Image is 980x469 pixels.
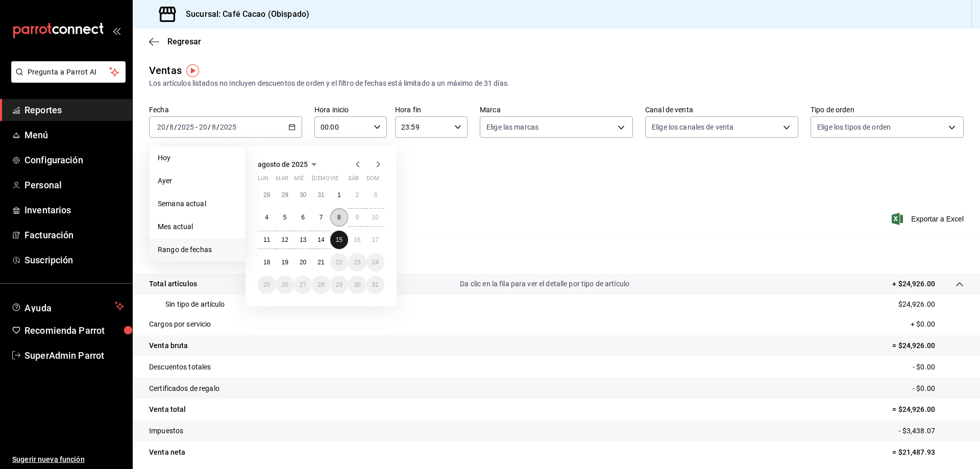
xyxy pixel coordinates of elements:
[336,236,342,243] abbr: 15 de agosto de 2025
[372,259,379,266] abbr: 24 de agosto de 2025
[258,253,276,271] button: 18 de agosto de 2025
[294,231,312,249] button: 13 de agosto de 2025
[366,175,379,186] abbr: domingo
[911,319,964,330] p: + $0.00
[480,106,633,113] label: Marca
[312,208,330,227] button: 7 de agosto de 2025
[149,362,211,373] p: Descuentos totales
[354,236,360,243] abbr: 16 de agosto de 2025
[348,276,366,294] button: 30 de agosto de 2025
[258,158,320,170] button: agosto de 2025
[301,214,305,221] abbr: 6 de agosto de 2025
[913,383,964,394] p: - $0.00
[283,214,287,221] abbr: 5 de agosto de 2025
[263,236,270,243] abbr: 11 de agosto de 2025
[216,123,219,131] span: /
[276,253,293,271] button: 19 de agosto de 2025
[149,447,185,458] p: Venta neta
[294,175,304,186] abbr: miércoles
[11,61,126,83] button: Pregunta a Parrot AI
[178,8,309,20] h3: Sucursal: Café Cacao (Obispado)
[330,186,348,204] button: 1 de agosto de 2025
[177,123,194,131] input: ----
[330,175,338,186] abbr: viernes
[317,259,324,266] abbr: 21 de agosto de 2025
[314,106,387,113] label: Hora inicio
[24,153,124,167] span: Configuración
[894,213,964,225] button: Exportar a Excel
[317,281,324,288] abbr: 28 de agosto de 2025
[258,231,276,249] button: 11 de agosto de 2025
[195,123,198,131] span: -
[898,299,935,310] p: $24,926.00
[24,300,111,312] span: Ayuda
[300,281,306,288] abbr: 27 de agosto de 2025
[312,186,330,204] button: 31 de julio de 2025
[258,186,276,204] button: 28 de julio de 2025
[149,319,211,330] p: Cargos por servicio
[263,281,270,288] abbr: 25 de agosto de 2025
[265,214,268,221] abbr: 4 de agosto de 2025
[892,447,964,458] p: = $21,487.93
[281,191,288,199] abbr: 29 de julio de 2025
[149,279,197,289] p: Total artículos
[372,236,379,243] abbr: 17 de agosto de 2025
[317,191,324,199] abbr: 31 de julio de 2025
[652,122,733,132] span: Elige los canales de venta
[337,191,341,199] abbr: 1 de agosto de 2025
[312,231,330,249] button: 14 de agosto de 2025
[158,153,237,163] span: Hoy
[294,276,312,294] button: 27 de agosto de 2025
[300,259,306,266] abbr: 20 de agosto de 2025
[892,404,964,415] p: = $24,926.00
[294,253,312,271] button: 20 de agosto de 2025
[186,64,199,77] img: Tooltip marker
[219,123,237,131] input: ----
[28,67,110,78] span: Pregunta a Parrot AI
[366,276,384,294] button: 31 de agosto de 2025
[258,175,268,186] abbr: lunes
[24,253,124,267] span: Suscripción
[281,281,288,288] abbr: 26 de agosto de 2025
[157,123,166,131] input: --
[460,279,629,289] p: Da clic en la fila para ver el detalle por tipo de artículo
[149,426,183,436] p: Impuestos
[258,208,276,227] button: 4 de agosto de 2025
[149,106,302,113] label: Fecha
[149,340,188,351] p: Venta bruta
[276,175,288,186] abbr: martes
[281,259,288,266] abbr: 19 de agosto de 2025
[263,259,270,266] abbr: 18 de agosto de 2025
[24,324,124,337] span: Recomienda Parrot
[276,276,293,294] button: 26 de agosto de 2025
[300,236,306,243] abbr: 13 de agosto de 2025
[354,281,360,288] abbr: 30 de agosto de 2025
[817,122,891,132] span: Elige los tipos de orden
[395,106,468,113] label: Hora fin
[312,175,372,186] abbr: jueves
[258,160,308,168] span: agosto de 2025
[348,186,366,204] button: 2 de agosto de 2025
[12,454,124,465] span: Sugerir nueva función
[317,236,324,243] abbr: 14 de agosto de 2025
[149,383,219,394] p: Certificados de regalo
[169,123,174,131] input: --
[366,186,384,204] button: 3 de agosto de 2025
[366,231,384,249] button: 17 de agosto de 2025
[348,175,359,186] abbr: sábado
[165,299,225,310] p: Sin tipo de artículo
[167,37,201,46] span: Regresar
[112,27,120,35] button: open_drawer_menu
[486,122,538,132] span: Elige las marcas
[211,123,216,131] input: --
[294,208,312,227] button: 6 de agosto de 2025
[281,236,288,243] abbr: 12 de agosto de 2025
[348,231,366,249] button: 16 de agosto de 2025
[24,203,124,217] span: Inventarios
[199,123,208,131] input: --
[258,276,276,294] button: 25 de agosto de 2025
[208,123,211,131] span: /
[312,253,330,271] button: 21 de agosto de 2025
